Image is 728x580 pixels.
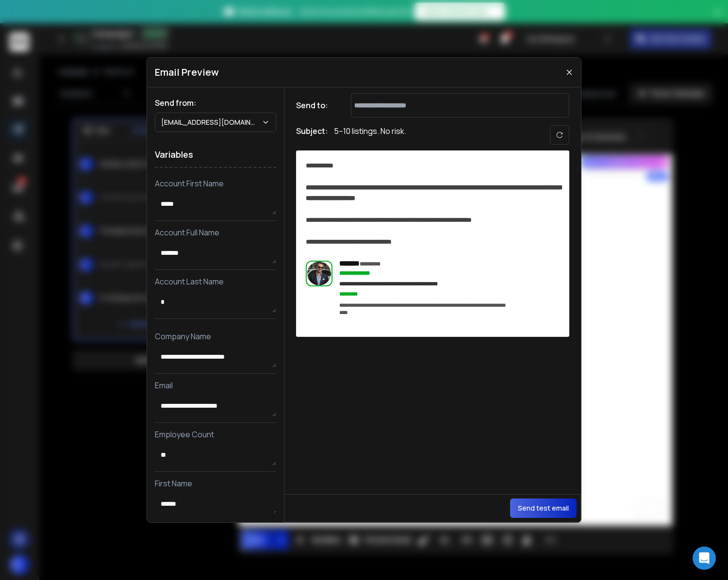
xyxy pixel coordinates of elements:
[155,478,276,489] p: First Name
[161,117,262,127] p: [EMAIL_ADDRESS][DOMAIN_NAME]
[296,125,328,145] h1: Subject:
[334,125,406,145] p: 5–10 listings. No risk.
[155,331,276,342] p: Company Name
[155,178,276,189] p: Account First Name
[693,547,716,570] div: Open Intercom Messenger
[155,276,276,287] p: Account Last Name
[155,380,276,391] p: Email
[155,429,276,440] p: Employee Count
[155,142,276,168] h1: Variables
[296,99,335,111] h1: Send to:
[155,97,276,109] h1: Send from:
[155,66,219,79] h1: Email Preview
[510,498,577,518] button: Send test email
[155,227,276,238] p: Account Full Name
